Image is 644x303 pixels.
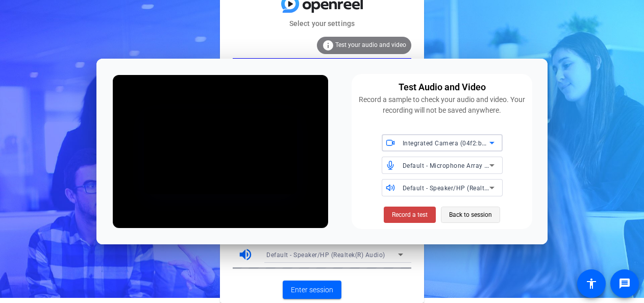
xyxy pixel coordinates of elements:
div: Record a sample to check your audio and video. Your recording will not be saved anywhere. [358,94,526,116]
span: Enter session [291,285,333,295]
span: Default - Speaker/HP (Realtek(R) Audio) [403,184,522,192]
mat-icon: message [618,277,631,290]
div: Test Audio and Video [399,80,486,94]
mat-icon: info [322,39,334,52]
mat-icon: volume_up [238,247,253,262]
mat-icon: accessibility [585,277,598,290]
span: Default - Speaker/HP (Realtek(R) Audio) [266,251,385,259]
span: Test your audio and video [335,41,406,48]
button: Record a test [384,207,436,223]
span: Record a test [392,210,428,219]
span: Default - Microphone Array (Realtek(R) Audio) [403,161,539,169]
span: Integrated Camera (04f2:b604) [403,139,496,147]
button: Back to session [441,207,500,223]
mat-card-subtitle: Select your settings [220,18,424,29]
span: Back to session [449,205,492,224]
